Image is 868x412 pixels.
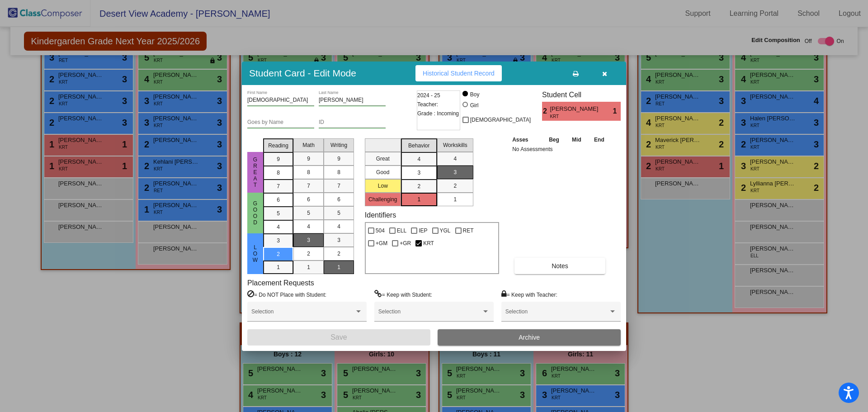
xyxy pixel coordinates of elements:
td: No Assessments [510,145,611,154]
span: 3 [453,168,457,176]
span: 2024 - 25 [417,91,440,100]
span: KRT [550,113,594,120]
button: Notes [514,258,605,274]
label: Identifiers [365,211,396,219]
span: 2 [453,182,457,190]
button: Archive [438,329,621,346]
span: 9 [277,155,280,163]
span: Workskills [443,141,467,149]
th: Mid [566,135,587,145]
span: 5 [337,209,340,217]
span: 6 [307,195,310,204]
span: 9 [337,155,340,163]
h3: Student Cell [542,90,621,99]
span: Save [330,333,347,341]
th: End [588,135,611,145]
span: Teacher: [417,100,438,109]
span: KRT [423,238,434,249]
th: Beg [542,135,566,145]
span: Writing [330,141,347,149]
span: 6 [337,195,340,204]
label: = Do NOT Place with Student: [247,290,326,299]
span: 5 [277,209,280,218]
span: 8 [337,168,340,176]
span: YGL [440,225,451,236]
span: 6 [277,196,280,204]
span: 1 [453,195,457,204]
input: goes by name [247,119,314,126]
span: 2 [542,106,550,117]
span: 3 [337,236,340,244]
span: 1 [613,106,621,117]
span: 7 [277,182,280,190]
div: Girl [470,101,479,109]
span: 1 [277,263,280,271]
span: +GM [376,238,387,249]
span: Good [251,200,259,226]
span: [DEMOGRAPHIC_DATA] [470,114,531,125]
span: 7 [337,182,340,190]
span: Low [251,244,259,263]
button: Save [247,329,430,346]
span: 2 [417,182,420,190]
span: 2 [337,250,340,258]
span: 5 [307,209,310,217]
span: 1 [307,263,310,271]
span: 7 [307,182,310,190]
span: 3 [277,237,280,245]
label: = Keep with Teacher: [501,290,557,299]
span: Historical Student Record [423,70,495,77]
span: 8 [307,168,310,176]
span: Great [251,156,259,188]
span: 1 [417,195,420,204]
span: 504 [376,225,385,236]
span: Grade : Incoming [417,109,459,118]
span: IEP [419,225,427,236]
span: Math [302,141,315,149]
span: 4 [307,223,310,231]
span: Reading [268,142,288,150]
span: 9 [307,155,310,163]
span: 2 [277,250,280,258]
span: 4 [417,155,420,163]
th: Asses [510,135,542,145]
span: 3 [307,236,310,244]
span: 4 [337,223,340,231]
span: 4 [453,155,457,163]
span: 3 [417,169,420,177]
span: 2 [307,250,310,258]
span: ELL [397,225,406,236]
label: = Keep with Student: [374,290,432,299]
span: +GR [400,238,411,249]
span: Archive [519,334,540,341]
h3: Student Card - Edit Mode [249,67,356,79]
span: [PERSON_NAME] [550,104,600,114]
div: Boy [470,90,480,99]
span: 1 [337,263,340,271]
span: Notes [552,262,568,270]
span: RET [463,225,474,236]
span: Behavior [408,142,429,150]
span: 4 [277,223,280,231]
button: Historical Student Record [415,65,502,81]
span: 8 [277,169,280,177]
label: Placement Requests [247,279,314,287]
